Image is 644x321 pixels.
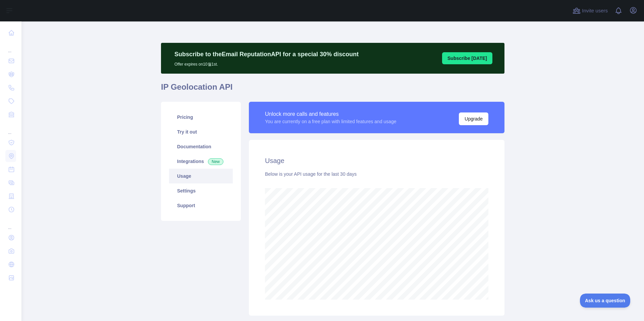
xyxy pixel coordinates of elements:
[174,50,359,59] p: Subscribe to the Email Reputation API for a special 30 % discount
[571,5,609,16] button: Invite users
[5,217,16,230] div: ...
[5,122,16,135] div: ...
[169,139,233,154] a: Documentation
[169,198,233,213] a: Support
[580,294,631,308] iframe: Toggle Customer Support
[169,183,233,198] a: Settings
[265,110,396,118] div: Unlock more calls and features
[5,40,16,54] div: ...
[459,112,488,125] button: Upgrade
[169,169,233,183] a: Usage
[161,82,504,98] h1: IP Geolocation API
[174,59,359,67] p: Offer expires on 10월 1st.
[265,156,488,165] h2: Usage
[169,154,233,169] a: Integrations New
[169,125,233,139] a: Try it out
[442,52,492,64] button: Subscribe [DATE]
[582,7,608,15] span: Invite users
[208,158,223,165] span: New
[265,171,488,177] div: Below is your API usage for the last 30 days
[265,118,396,125] div: You are currently on a free plan with limited features and usage
[169,110,233,125] a: Pricing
